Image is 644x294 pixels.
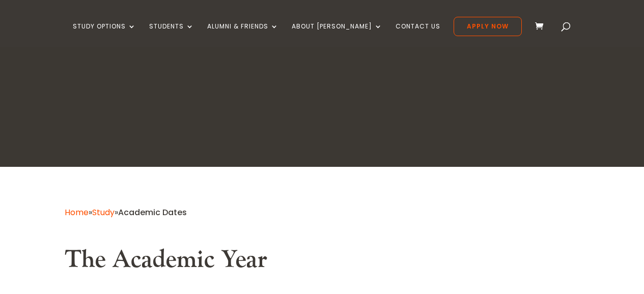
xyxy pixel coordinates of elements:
[65,207,89,218] a: Home
[149,23,194,47] a: Students
[207,23,278,47] a: Alumni & Friends
[118,207,187,218] span: Academic Dates
[92,207,115,218] a: Study
[73,23,136,47] a: Study Options
[65,245,580,280] h2: The Academic Year
[454,17,522,36] a: Apply Now
[396,23,440,47] a: Contact Us
[65,207,187,218] span: » »
[292,23,382,47] a: About [PERSON_NAME]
